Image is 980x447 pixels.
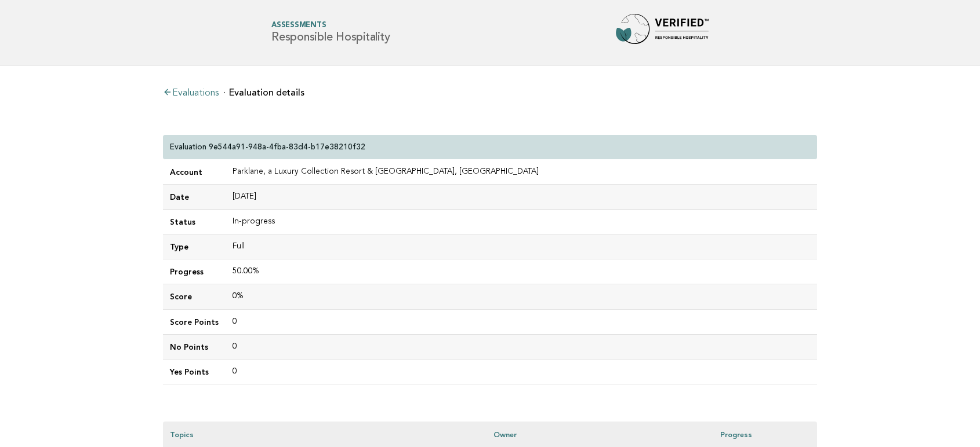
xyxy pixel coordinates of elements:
td: No Points [163,334,226,359]
li: Evaluation details [223,88,304,97]
td: Status [163,210,226,235]
td: Progress [163,259,226,284]
td: Type [163,235,226,259]
td: Score [163,284,226,309]
td: 0% [226,284,817,309]
td: 0 [226,334,817,359]
td: 0 [226,309,817,334]
p: Evaluation 9e544a91-948a-4fba-83d4-b17e38210f32 [170,142,365,152]
h1: Responsible Hospitality [271,22,390,43]
td: Account [163,160,226,185]
td: 0 [226,359,817,384]
a: Evaluations [163,89,219,98]
td: [DATE] [226,185,817,210]
td: In-progress [226,210,817,235]
span: Assessments [271,22,390,30]
td: Full [226,235,817,259]
td: Date [163,185,226,210]
img: Forbes Travel Guide [616,14,709,51]
td: Yes Points [163,359,226,384]
td: Parklane, a Luxury Collection Resort & [GEOGRAPHIC_DATA], [GEOGRAPHIC_DATA] [226,160,817,185]
td: 50.00% [226,259,817,284]
td: Score Points [163,309,226,334]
